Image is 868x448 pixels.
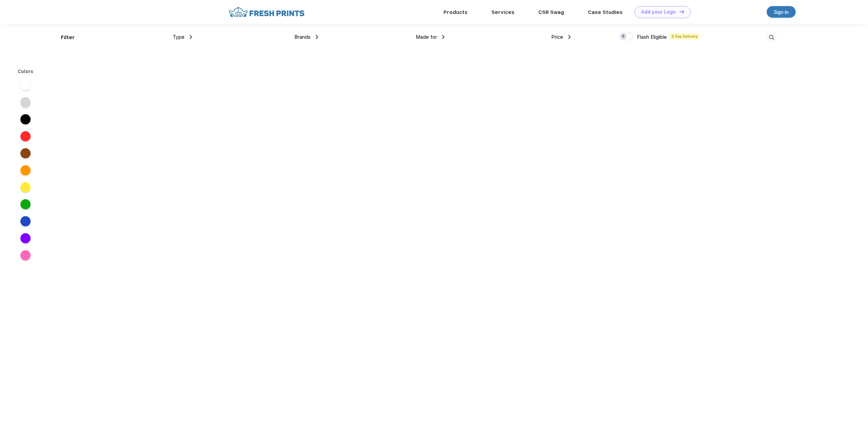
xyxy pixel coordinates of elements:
span: Type [173,34,185,40]
a: Products [444,9,468,15]
div: Colors [13,68,39,75]
span: Made for [416,34,437,40]
div: Add your Logo [641,9,676,15]
div: Filter [61,34,75,41]
div: Sign in [774,8,788,16]
span: Brands [294,34,311,40]
img: dropdown.png [316,35,318,39]
img: fo%20logo%202.webp [227,6,307,18]
img: DT [679,10,684,14]
span: Price [551,34,563,40]
img: dropdown.png [190,35,192,39]
img: dropdown.png [568,35,571,39]
img: desktop_search.svg [766,32,777,43]
a: Sign in [767,6,796,18]
span: Flash Eligible [637,34,667,40]
img: dropdown.png [442,35,445,39]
